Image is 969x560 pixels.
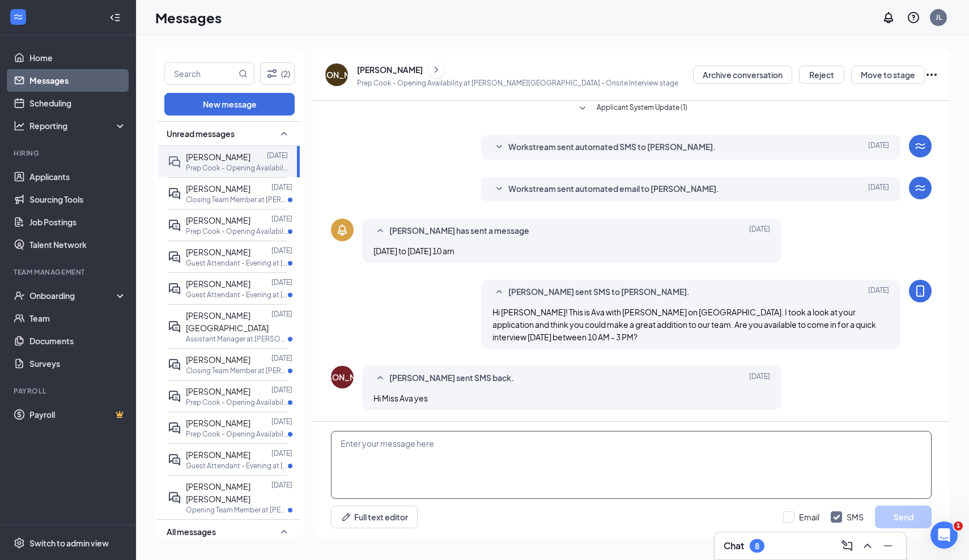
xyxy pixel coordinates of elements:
[186,310,269,333] span: [PERSON_NAME][GEOGRAPHIC_DATA]
[492,285,506,299] svg: SmallChevronUp
[29,330,126,352] a: Documents
[271,246,292,255] p: [DATE]
[576,102,589,116] svg: SmallChevronDown
[309,371,375,383] div: [PERSON_NAME]
[186,290,288,300] p: Guest Attendant - Evening at [PERSON_NAME][GEOGRAPHIC_DATA]
[186,247,250,257] span: [PERSON_NAME]
[186,354,250,365] span: [PERSON_NAME]
[186,461,288,471] p: Guest Attendant - Evening at [PERSON_NAME][GEOGRAPHIC_DATA]
[186,397,288,407] p: Prep Cook - Opening Availability at [PERSON_NAME][GEOGRAPHIC_DATA]
[925,68,938,82] svg: Ellipses
[508,285,690,299] span: [PERSON_NAME] sent SMS to [PERSON_NAME].
[29,69,126,92] a: Messages
[431,63,442,76] svg: ChevronRight
[168,320,181,334] svg: ActiveDoubleChat
[373,224,387,238] svg: SmallChevronUp
[851,66,925,84] button: Move to stage
[168,250,181,264] svg: ActiveDoubleChat
[186,279,250,289] span: [PERSON_NAME]
[186,429,288,439] p: Prep Cook - Opening Availability at [PERSON_NAME][GEOGRAPHIC_DATA]
[14,386,124,396] div: Payroll
[29,290,117,301] div: Onboarding
[14,537,25,549] svg: Settings
[838,537,856,555] button: ComposeMessage
[29,307,126,330] a: Team
[492,307,876,342] span: Hi [PERSON_NAME]! This is Ava with [PERSON_NAME] on [GEOGRAPHIC_DATA]. I took a look at your appl...
[168,219,181,232] svg: ActiveDoubleChat
[186,183,250,194] span: [PERSON_NAME]
[749,371,770,385] span: [DATE]
[913,181,927,195] svg: WorkstreamLogo
[186,505,288,515] p: Opening Team Member at [PERSON_NAME][GEOGRAPHIC_DATA]
[186,366,288,375] p: Closing Team Member at [PERSON_NAME][GEOGRAPHIC_DATA]
[265,67,279,80] svg: Filter
[155,8,222,27] h1: Messages
[508,182,719,196] span: Workstream sent automated email to [PERSON_NAME].
[597,102,687,116] span: Applicant System Update (1)
[881,539,895,553] svg: Minimize
[913,284,927,298] svg: MobileSms
[29,92,126,114] a: Scheduling
[799,66,844,84] button: Reject
[14,290,25,301] svg: UserCheck
[14,148,124,158] div: Hiring
[168,282,181,296] svg: ActiveDoubleChat
[12,11,24,23] svg: WorkstreamLogo
[271,480,292,490] p: [DATE]
[29,165,126,188] a: Applicants
[168,491,181,505] svg: ActiveDoubleChat
[724,540,744,552] h3: Chat
[271,417,292,426] p: [DATE]
[29,233,126,256] a: Talent Network
[882,11,895,24] svg: Notifications
[167,526,216,537] span: All messages
[868,285,889,299] span: [DATE]
[389,371,514,385] span: [PERSON_NAME] sent SMS back.
[267,151,288,160] p: [DATE]
[373,371,387,385] svg: SmallChevronUp
[168,187,181,200] svg: ActiveDoubleChat
[304,69,369,80] div: [PERSON_NAME]
[165,63,236,84] input: Search
[186,258,288,268] p: Guest Attendant - Evening at [PERSON_NAME][GEOGRAPHIC_DATA]
[29,403,126,426] a: PayrollCrown
[576,102,687,116] button: SmallChevronDownApplicant System Update (1)
[186,195,288,204] p: Closing Team Member at [PERSON_NAME] Blvd
[879,537,897,555] button: Minimize
[428,61,445,78] button: ChevronRight
[492,140,506,154] svg: SmallChevronDown
[271,385,292,395] p: [DATE]
[930,521,958,549] iframe: Intercom live chat
[29,46,126,69] a: Home
[954,521,963,531] span: 1
[755,541,759,551] div: 8
[168,421,181,435] svg: ActiveDoubleChat
[168,390,181,403] svg: ActiveDoubleChat
[186,418,250,428] span: [PERSON_NAME]
[29,211,126,233] a: Job Postings
[936,12,942,22] div: JL
[357,78,678,88] p: Prep Cook - Opening Availability at [PERSON_NAME][GEOGRAPHIC_DATA] - Onsite Interview stage
[167,128,235,139] span: Unread messages
[341,511,352,523] svg: Pen
[373,246,454,256] span: [DATE] to [DATE] 10 am
[29,537,109,549] div: Switch to admin view
[109,12,121,23] svg: Collapse
[508,140,716,154] span: Workstream sent automated SMS to [PERSON_NAME].
[239,69,248,78] svg: MagnifyingGlass
[186,226,288,236] p: Prep Cook - Opening Availability at [PERSON_NAME][GEOGRAPHIC_DATA]
[389,224,529,238] span: [PERSON_NAME] has sent a message
[357,64,423,75] div: [PERSON_NAME]
[335,223,349,237] svg: Bell
[186,152,250,162] span: [PERSON_NAME]
[29,352,126,375] a: Surveys
[29,188,126,211] a: Sourcing Tools
[29,120,127,131] div: Reporting
[277,127,291,140] svg: SmallChevronUp
[186,481,250,504] span: [PERSON_NAME] [PERSON_NAME]
[913,139,927,153] svg: WorkstreamLogo
[168,453,181,467] svg: ActiveDoubleChat
[168,358,181,371] svg: ActiveDoubleChat
[186,215,250,225] span: [PERSON_NAME]
[14,120,25,131] svg: Analysis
